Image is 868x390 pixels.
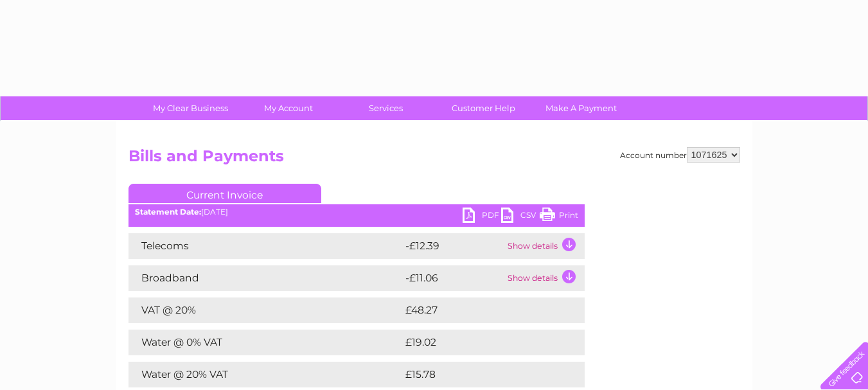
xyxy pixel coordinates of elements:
a: My Clear Business [137,96,244,120]
a: Make A Payment [528,96,634,120]
td: £15.78 [402,362,558,387]
td: £48.27 [402,297,558,323]
a: Services [333,96,439,120]
b: Statement Date: [135,207,201,217]
td: Water @ 20% VAT [128,362,402,387]
a: CSV [501,208,540,226]
a: Customer Help [430,96,536,120]
td: -£12.39 [402,233,504,259]
a: PDF [463,208,501,226]
td: £19.02 [402,330,558,355]
td: -£11.06 [402,265,504,291]
td: VAT @ 20% [128,297,402,323]
td: Show details [504,233,585,259]
td: Broadband [128,265,402,291]
td: Show details [504,265,585,291]
div: Account number [620,147,740,163]
a: Current Invoice [128,184,321,203]
a: My Account [235,96,341,120]
td: Telecoms [128,233,402,259]
div: [DATE] [128,208,585,217]
h2: Bills and Payments [128,147,740,172]
a: Print [540,208,578,226]
td: Water @ 0% VAT [128,330,402,355]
